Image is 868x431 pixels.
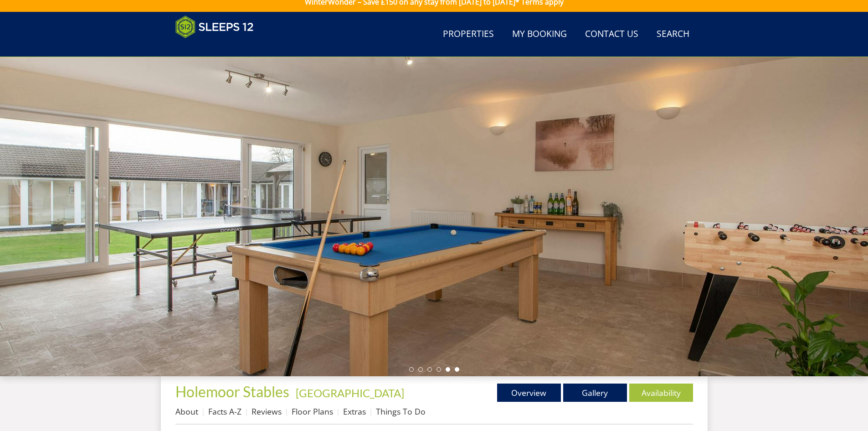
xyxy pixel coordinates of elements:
[497,384,561,402] a: Overview
[171,44,267,52] iframe: Customer reviews powered by Trustpilot
[439,24,498,45] a: Properties
[563,384,627,402] a: Gallery
[292,386,404,400] span: -
[252,406,282,417] a: Reviews
[208,406,241,417] a: Facts A-Z
[508,24,570,45] a: My Booking
[629,384,693,402] a: Availability
[175,383,289,400] span: Holemoor Stables
[581,24,642,45] a: Contact Us
[175,383,292,400] a: Holemoor Stables
[175,406,198,417] a: About
[175,16,254,38] img: Sleeps 12
[343,406,366,417] a: Extras
[653,24,693,45] a: Search
[296,386,404,400] a: [GEOGRAPHIC_DATA]
[292,406,333,417] a: Floor Plans
[376,406,426,417] a: Things To Do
